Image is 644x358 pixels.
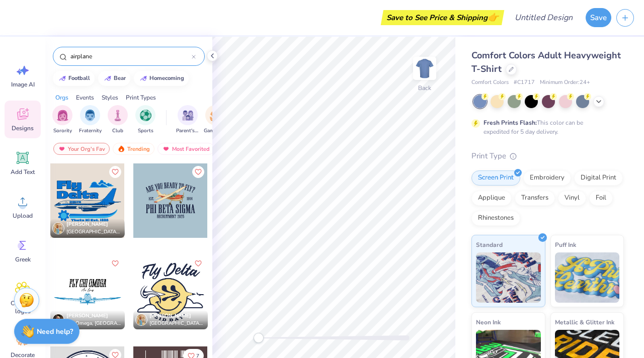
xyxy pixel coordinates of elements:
img: Standard [476,252,541,303]
div: Applique [471,191,512,206]
strong: Fresh Prints Flash: [484,119,537,127]
div: Your Org's Fav [53,143,110,155]
span: Chi Omega, [GEOGRAPHIC_DATA][US_STATE] [66,320,121,327]
div: Screen Print [471,170,520,186]
button: filter button [52,105,72,135]
img: Club Image [112,110,123,121]
div: Most Favorited [157,143,214,155]
div: Back [418,83,431,93]
strong: Need help? [37,327,73,336]
img: Game Day Image [210,110,221,121]
span: Comfort Colors Adult Heavyweight T-Shirt [471,49,621,75]
div: Rhinestones [471,211,520,226]
button: football [53,71,95,86]
div: filter for Game Day [204,105,227,135]
input: Untitled Design [507,8,581,28]
button: Like [109,257,121,270]
span: 👉 [488,11,499,23]
div: Orgs [55,93,68,102]
img: Parent's Weekend Image [182,110,194,121]
span: Minimum Order: 24 + [540,78,590,87]
div: Digital Print [574,170,623,186]
div: Save to See Price & Shipping [383,10,502,25]
div: Styles [102,93,118,102]
div: Foil [589,191,613,206]
span: Club [112,127,123,135]
button: filter button [79,105,102,135]
div: filter for Sorority [52,105,72,135]
img: Puff Ink [555,252,620,303]
button: Save [586,8,611,27]
div: Accessibility label [254,333,264,343]
span: Image AI [11,80,35,88]
button: Like [192,257,204,270]
div: Print Type [471,150,624,162]
span: Fraternity [79,127,102,135]
span: Add Text [11,168,35,176]
span: [PERSON_NAME] [66,312,108,319]
button: bear [98,71,130,86]
span: Game Day [204,127,227,135]
div: Trending [113,143,154,155]
span: Standard [476,239,503,250]
div: Vinyl [558,191,586,206]
button: filter button [176,105,199,135]
div: homecoming [149,75,184,81]
span: Upload [13,212,33,220]
img: trend_line.gif [104,75,112,81]
div: Events [76,93,94,102]
img: Sorority Image [57,110,68,121]
span: [GEOGRAPHIC_DATA], [GEOGRAPHIC_DATA][US_STATE] [66,228,121,236]
span: [GEOGRAPHIC_DATA], [GEOGRAPHIC_DATA][US_STATE] [149,320,204,327]
img: trend_line.gif [58,75,66,81]
div: filter for Sports [135,105,155,135]
button: filter button [135,105,155,135]
div: Transfers [515,191,555,206]
button: homecoming [134,71,189,86]
span: Sorority [53,127,72,135]
button: filter button [108,105,128,135]
span: Clipart & logos [6,299,39,315]
div: filter for Parent's Weekend [176,105,199,135]
span: Greek [15,255,31,263]
div: football [68,75,90,81]
span: Neon Ink [476,317,501,327]
span: Metallic & Glitter Ink [555,317,614,327]
img: Back [415,58,435,78]
span: Puff Ink [555,239,576,250]
div: bear [114,75,126,81]
button: filter button [204,105,227,135]
img: trending.gif [117,145,125,152]
span: # C1717 [514,78,535,87]
div: Print Types [126,93,156,102]
div: filter for Fraternity [79,105,102,135]
input: Try "Alpha" [69,51,192,61]
div: Embroidery [523,170,571,186]
button: Like [109,166,121,178]
img: trend_line.gif [139,75,147,81]
span: [PERSON_NAME] [149,312,191,319]
span: Designs [12,124,34,132]
span: Sports [138,127,153,135]
div: filter for Club [108,105,128,135]
div: This color can be expedited for 5 day delivery. [484,118,607,136]
img: most_fav.gif [58,145,66,152]
button: Like [192,166,204,178]
span: Comfort Colors [471,78,509,87]
img: Fraternity Image [85,110,96,121]
img: most_fav.gif [162,145,170,152]
span: Parent's Weekend [176,127,199,135]
span: [PERSON_NAME] [66,221,108,228]
img: Sports Image [140,110,151,121]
